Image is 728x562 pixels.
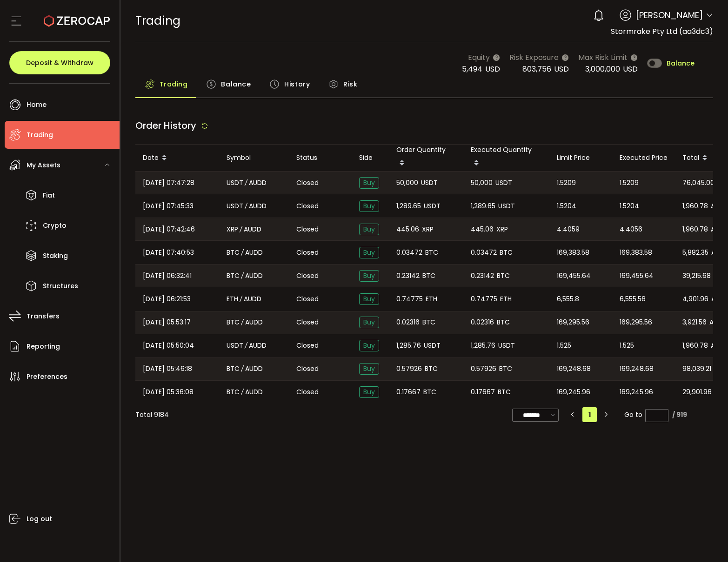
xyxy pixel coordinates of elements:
[557,247,589,258] span: 169,383.58
[27,512,52,526] span: Log out
[245,201,247,212] em: /
[27,128,53,142] span: Trading
[682,340,708,351] span: 1,960.78
[620,387,653,397] span: 169,245.96
[681,517,728,562] iframe: Chat Widget
[495,178,512,188] span: USDT
[682,247,708,258] span: 5,882.35
[612,152,675,163] div: Executed Price
[557,271,591,281] span: 169,455.64
[43,189,55,202] span: Fiat
[296,317,319,327] span: Closed
[227,201,243,212] span: USDT
[9,51,110,74] button: Deposit & Withdraw
[500,247,513,258] span: BTC
[396,294,423,304] span: 0.74775
[284,75,310,93] span: History
[396,387,421,397] span: 0.17667
[620,340,634,351] span: 1.525
[396,224,419,235] span: 445.06
[143,271,192,281] span: [DATE] 06:32:41
[227,224,238,235] span: XRP
[396,201,421,212] span: 1,289.65
[471,271,494,281] span: 0.23142
[585,64,620,74] span: 3,000,000
[143,364,192,374] span: [DATE] 05:46:18
[620,317,652,328] span: 169,295.56
[135,119,196,132] span: Order History
[352,152,389,163] div: Side
[396,247,422,258] span: 0.03472
[296,387,319,397] span: Closed
[424,340,441,351] span: USDT
[135,13,180,29] span: Trading
[227,178,243,188] span: USDT
[554,64,569,74] span: USD
[620,294,646,304] span: 6,555.56
[620,247,652,258] span: 169,383.58
[620,201,639,212] span: 1.5204
[245,387,263,397] span: AUDD
[143,387,194,397] span: [DATE] 05:36:08
[296,201,319,211] span: Closed
[249,340,267,351] span: AUDD
[289,152,352,163] div: Status
[241,271,244,281] em: /
[425,247,438,258] span: BTC
[557,201,576,212] span: 1.5204
[463,145,549,171] div: Executed Quantity
[636,9,703,21] span: [PERSON_NAME]
[244,294,261,304] span: AUDD
[245,364,263,374] span: AUDD
[241,317,244,328] em: /
[682,201,708,212] span: 1,960.78
[667,60,695,66] span: Balance
[620,271,654,281] span: 169,455.64
[359,386,379,398] span: Buy
[624,408,668,421] span: Go to
[557,317,589,328] span: 169,295.56
[296,178,319,188] span: Closed
[143,201,194,212] span: [DATE] 07:45:33
[396,340,421,351] span: 1,285.76
[359,247,379,258] span: Buy
[682,364,711,374] span: 98,039.21
[359,200,379,212] span: Buy
[27,370,67,383] span: Preferences
[421,178,438,188] span: USDT
[422,271,435,281] span: BTC
[135,410,169,420] div: Total 9184
[682,317,707,328] span: 3,921.56
[143,317,191,328] span: [DATE] 05:53:17
[682,387,712,397] span: 29,901.96
[143,224,195,235] span: [DATE] 07:42:46
[471,224,494,235] span: 445.06
[611,26,713,37] span: Stormrake Pty Ltd (aa3dc3)
[249,201,267,212] span: AUDD
[582,407,597,422] li: 1
[620,364,654,374] span: 169,248.68
[471,387,495,397] span: 0.17667
[27,98,47,112] span: Home
[672,410,687,420] div: / 919
[244,224,261,235] span: AUDD
[296,248,319,258] span: Closed
[485,64,500,74] span: USD
[227,294,238,304] span: ETH
[396,364,422,374] span: 0.57926
[27,310,60,323] span: Transfers
[498,201,515,212] span: USDT
[245,340,247,351] em: /
[245,271,263,281] span: AUDD
[498,340,515,351] span: USDT
[620,178,639,188] span: 1.5209
[578,52,628,63] span: Max Risk Limit
[425,364,438,374] span: BTC
[296,225,319,234] span: Closed
[557,340,571,351] span: 1.525
[422,317,435,328] span: BTC
[221,75,251,93] span: Balance
[557,178,576,188] span: 1.5209
[500,294,512,304] span: ETH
